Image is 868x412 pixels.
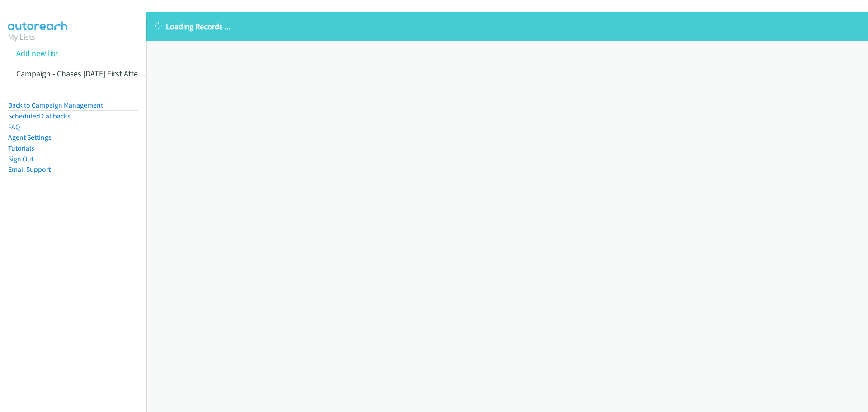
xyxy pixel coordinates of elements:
[16,68,152,79] a: Campaign - Chases [DATE] First Attempt
[155,20,860,33] p: Loading Records ...
[8,155,33,163] a: Sign Out
[16,48,58,58] a: Add new list
[8,133,52,142] a: Agent Settings
[8,165,51,174] a: Email Support
[8,123,20,131] a: FAQ
[8,112,71,120] a: Scheduled Callbacks
[8,32,35,42] a: My Lists
[8,101,103,109] a: Back to Campaign Management
[8,144,34,152] a: Tutorials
